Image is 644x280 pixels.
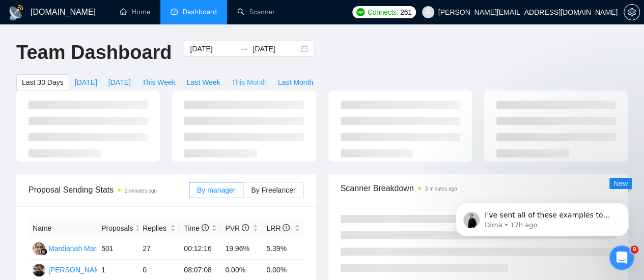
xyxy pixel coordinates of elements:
button: [DATE] [69,74,103,90]
span: to [240,45,248,53]
span: This Week [142,77,176,88]
img: logo [8,5,24,21]
a: searchScanner [237,8,275,16]
span: Proposal Sending Stats [29,183,189,196]
iframe: Intercom live chat [609,245,634,270]
td: 5.39% [262,238,303,260]
button: Last Month [272,74,319,90]
a: homeHome [120,8,150,16]
span: Connects: [368,7,398,18]
span: [DATE] [108,77,131,88]
span: LRR [266,224,290,232]
time: 3 minutes ago [425,186,457,192]
button: setting [624,4,640,20]
span: user [425,9,432,16]
input: End date [253,43,299,54]
div: [PERSON_NAME] [48,264,107,275]
span: This Month [232,77,267,88]
th: Replies [138,219,180,238]
button: This Month [226,74,272,90]
td: 501 [97,238,138,260]
img: MM [33,242,45,255]
td: 27 [138,238,180,260]
a: MMMardianah Mardianah [33,244,118,252]
a: MJ[PERSON_NAME] [33,265,107,273]
span: Dashboard [183,8,217,16]
span: setting [624,8,639,16]
td: 19.96% [221,238,262,260]
button: [DATE] [103,74,136,90]
th: Proposals [97,219,138,238]
h1: Team Dashboard [16,41,172,65]
span: Last Month [278,77,313,88]
span: By manager [197,186,235,194]
span: swap-right [240,45,248,53]
span: Last Week [187,77,220,88]
span: By Freelancer [251,186,295,194]
span: dashboard [171,8,178,15]
a: setting [624,8,640,16]
span: PVR [225,224,249,232]
span: Scanner Breakdown [341,182,616,195]
time: 2 minutes ago [125,188,157,194]
th: Name [29,219,97,238]
div: Mardianah Mardianah [48,243,118,254]
img: upwork-logo.png [356,8,365,16]
span: 9 [630,245,638,254]
button: This Week [136,74,181,90]
p: Message from Dima, sent 17h ago [44,39,176,48]
span: Proposals [101,223,133,234]
span: New [613,179,628,188]
span: info-circle [242,224,249,231]
td: 00:12:16 [180,238,221,260]
span: Last 30 Days [22,77,64,88]
span: Replies [143,223,168,234]
img: MJ [33,264,45,276]
span: I've sent all of these examples to our dev team for the investigation - for now, I see that these... [44,29,173,118]
input: Start date [190,43,236,54]
button: Last Week [181,74,226,90]
iframe: Intercom notifications message [440,181,644,253]
img: gigradar-bm.png [40,248,47,255]
span: 261 [400,7,411,18]
button: Last 30 Days [16,74,69,90]
span: Time [184,224,208,232]
span: info-circle [202,224,209,231]
span: info-circle [283,224,290,231]
span: [DATE] [75,77,97,88]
